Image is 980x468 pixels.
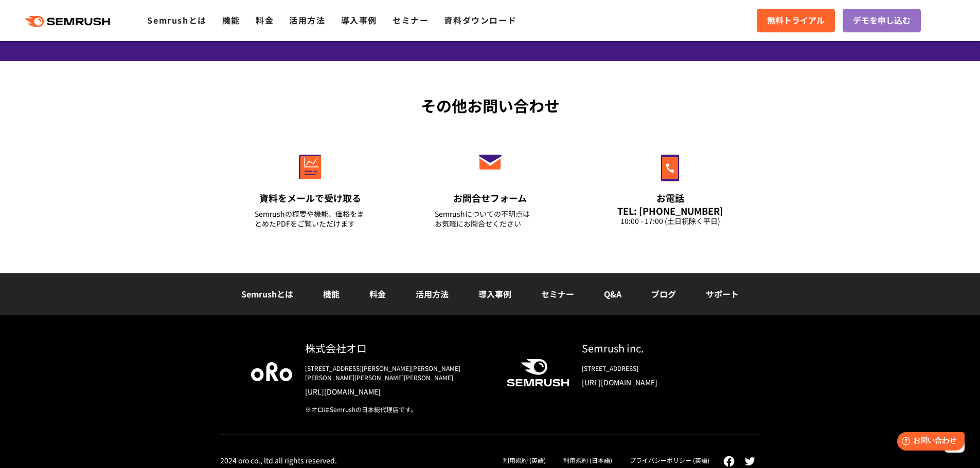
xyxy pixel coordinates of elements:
[220,94,760,117] div: その他お問い合わせ
[615,205,726,216] div: TEL: [PHONE_NUMBER]
[323,288,340,300] a: 機能
[767,14,825,27] span: 無料トライアル
[853,14,911,27] span: デモを申し込む
[563,456,612,464] a: 利用規約 (日本語)
[435,192,546,204] div: お問合せフォーム
[706,288,739,300] a: サポート
[255,209,366,229] div: Semrushの概要や機能、価格をまとめたPDFをご覧いただけます
[147,14,206,26] a: Semrushとは
[305,386,490,397] a: [URL][DOMAIN_NAME]
[233,133,387,241] a: 資料をメールで受け取る Semrushの概要や機能、価格をまとめたPDFをご覧いただけます
[435,209,546,229] div: Semrushについての不明点は お気軽にお問合せください
[582,364,729,373] div: [STREET_ADDRESS]
[615,192,726,204] div: お電話
[255,192,366,204] div: 資料をメールで受け取る
[393,14,429,26] a: セミナー
[478,288,511,300] a: 導入事例
[541,288,574,300] a: セミナー
[341,14,377,26] a: 導入事例
[251,362,292,381] img: oro company
[222,14,240,26] a: 機能
[582,341,729,355] div: Semrush inc.
[305,341,490,355] div: 株式会社オロ
[369,288,386,300] a: 料金
[220,456,337,465] div: 2024 oro co., ltd all rights reserved.
[843,9,921,32] a: デモを申し込む
[305,405,490,414] div: ※オロはSemrushの日本総代理店です。
[615,216,726,226] div: 10:00 - 17:00 (土日祝除く平日)
[413,133,567,241] a: お問合せフォーム Semrushについての不明点はお気軽にお問合せください
[503,456,546,464] a: 利用規約 (英語)
[745,457,755,465] img: twitter
[723,456,735,467] img: facebook
[416,288,449,300] a: 活用方法
[256,14,274,26] a: 料金
[757,9,835,32] a: 無料トライアル
[582,377,729,387] a: [URL][DOMAIN_NAME]
[604,288,621,300] a: Q&A
[630,456,709,464] a: プライバシーポリシー (英語)
[444,14,516,26] a: 資料ダウンロード
[305,364,490,382] div: [STREET_ADDRESS][PERSON_NAME][PERSON_NAME][PERSON_NAME][PERSON_NAME][PERSON_NAME]
[888,428,969,457] iframe: Help widget launcher
[651,288,676,300] a: ブログ
[289,14,325,26] a: 活用方法
[241,288,293,300] a: Semrushとは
